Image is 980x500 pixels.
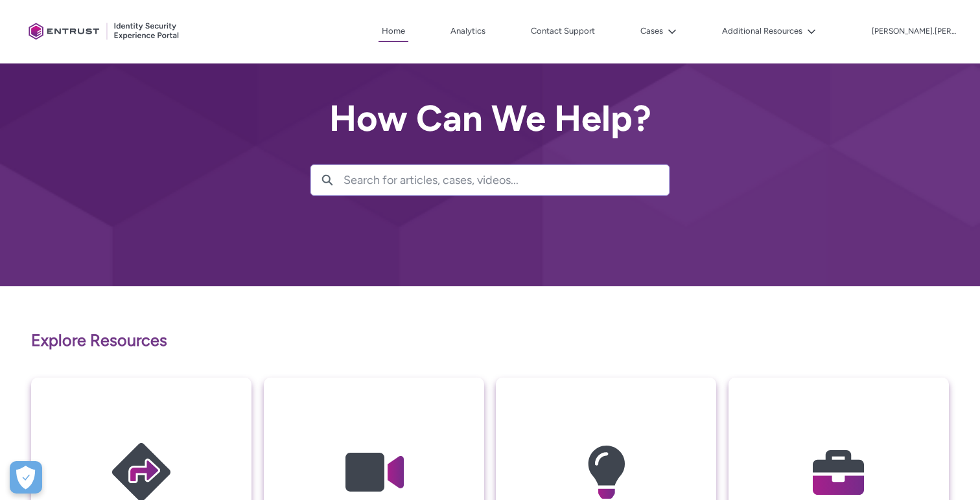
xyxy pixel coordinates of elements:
a: Analytics, opens in new tab [447,21,489,41]
button: Search [311,165,344,195]
input: Search for articles, cases, videos... [344,165,669,195]
button: Open Preferences [10,461,42,494]
a: Contact Support [528,21,598,41]
button: Additional Resources [719,21,819,41]
h2: How Can We Help? [310,98,670,139]
button: Cases [637,21,680,41]
a: Home [379,21,408,42]
div: Cookie Preferences [10,461,42,494]
button: User Profile gagik.baghdasaryan [871,24,957,37]
p: Explore Resources [31,328,949,353]
p: [PERSON_NAME].[PERSON_NAME] [872,27,956,36]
